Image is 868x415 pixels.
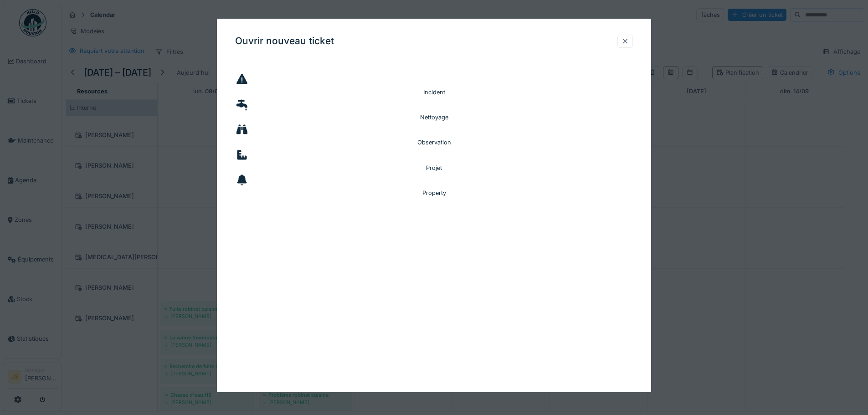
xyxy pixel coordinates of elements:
[235,164,633,172] div: Projet
[235,138,633,147] div: Observation
[235,113,633,122] div: Nettoyage
[235,189,633,197] div: Property
[235,36,334,47] h3: Ouvrir nouveau ticket
[235,88,633,97] div: Incident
